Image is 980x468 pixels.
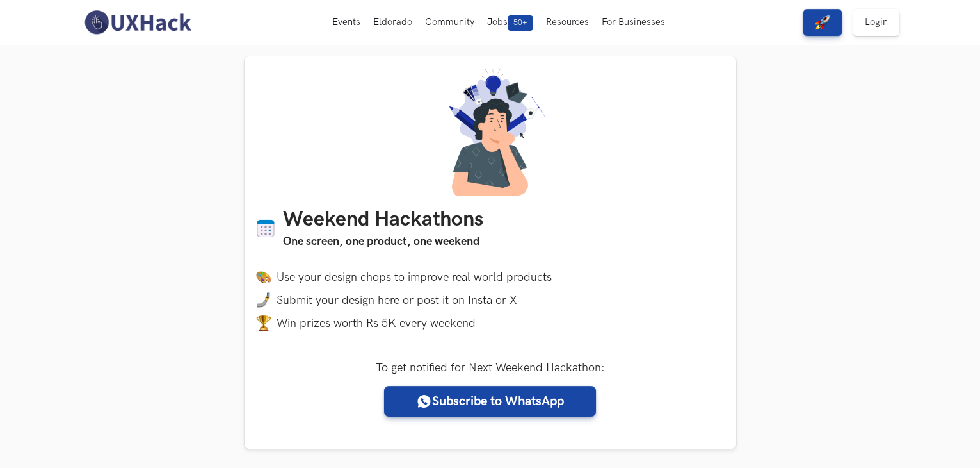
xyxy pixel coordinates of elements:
span: 50+ [508,15,533,31]
img: UXHack-logo.png [81,9,195,36]
img: A designer thinking [429,68,552,196]
span: Submit your design here or post it on Insta or X [277,294,517,307]
label: To get notified for Next Weekend Hackathon: [376,361,605,374]
img: palette.png [256,269,271,285]
h3: One screen, one product, one weekend [283,233,483,251]
li: Win prizes worth Rs 5K every weekend [256,315,725,331]
a: Subscribe to WhatsApp [384,386,596,417]
img: mobile-in-hand.png [256,292,271,308]
img: trophy.png [256,315,271,331]
img: Calendar icon [256,219,275,238]
img: rocket [815,15,830,30]
h1: Weekend Hackathons [283,208,483,233]
a: Login [853,9,899,36]
li: Use your design chops to improve real world products [256,269,725,285]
